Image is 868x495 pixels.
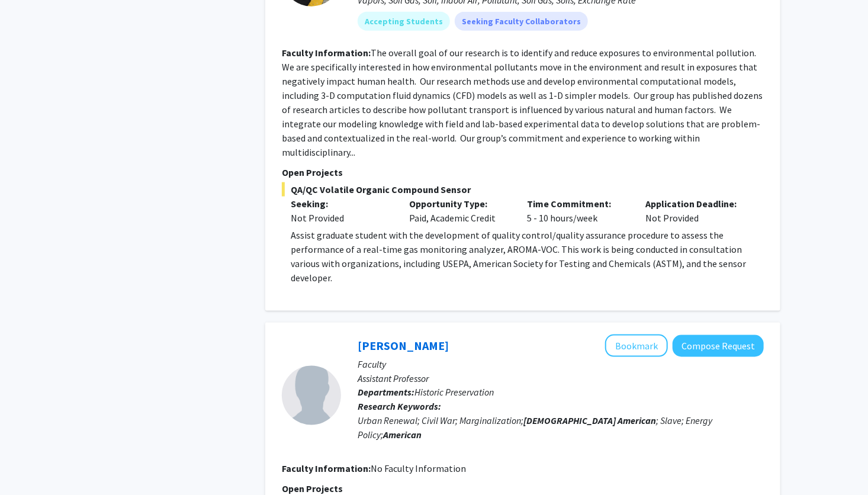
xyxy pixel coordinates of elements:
[528,197,628,211] p: Time Commitment:
[282,47,371,59] b: Faculty Information:
[291,197,391,211] p: Seeking:
[358,387,414,398] b: Departments:
[358,338,449,353] a: [PERSON_NAME]
[523,415,616,427] b: [DEMOGRAPHIC_DATA]
[673,335,764,357] button: Compose Request to Julie Riesenweber
[371,463,466,475] span: No Faculty Information
[519,197,637,225] div: 5 - 10 hours/week
[414,387,494,398] span: Historic Preservation
[358,12,450,31] mat-chip: Accepting Students
[358,414,764,442] div: Urban Renewal; Civil War; Marginalization; ; Slave; Energy Policy;
[291,228,764,285] p: Assist graduate student with the development of quality control/quality assurance procedure to as...
[282,182,764,197] span: QA/QC Volatile Organic Compound Sensor
[9,442,50,486] iframe: Chat
[605,335,668,357] button: Add Julie Riesenweber to Bookmarks
[282,47,763,158] fg-read-more: The overall goal of our research is to identify and reduce exposures to environmental pollution. ...
[358,357,764,371] p: Faculty
[358,401,441,413] b: Research Keywords:
[282,165,764,179] p: Open Projects
[291,211,391,225] div: Not Provided
[383,429,422,441] b: American
[645,197,746,211] p: Application Deadline:
[409,197,510,211] p: Opportunity Type:
[618,415,656,427] b: American
[358,371,764,385] p: Assistant Professor
[636,197,755,225] div: Not Provided
[455,12,588,31] mat-chip: Seeking Faculty Collaborators
[400,197,519,225] div: Paid, Academic Credit
[282,463,371,475] b: Faculty Information:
